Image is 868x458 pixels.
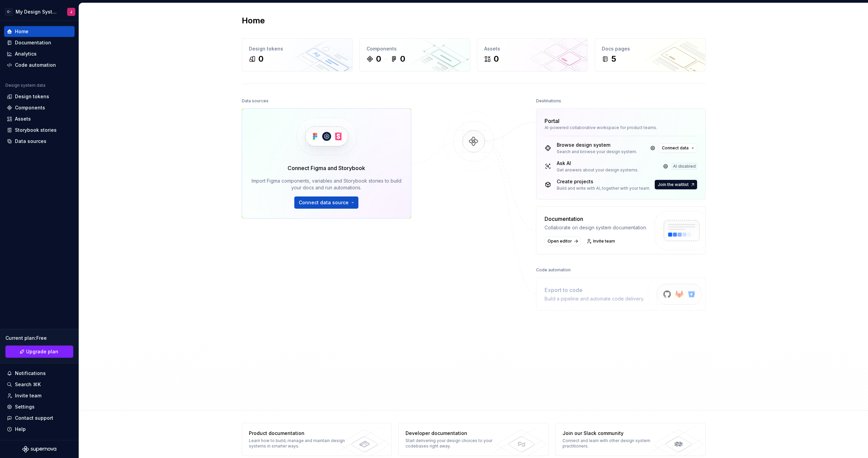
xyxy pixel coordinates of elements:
a: Product documentationLearn how to build, manage and maintain design systems in smarter ways. [242,423,392,456]
a: Code automation [4,60,75,70]
div: Notifications [15,370,46,377]
h2: Home [242,15,265,26]
span: Connect data source [299,199,349,206]
div: Ask AI [557,160,638,167]
div: Search ⌘K [15,381,41,388]
div: Storybook stories [15,127,57,133]
div: Browse design system [557,142,637,148]
div: Portal [545,117,559,125]
div: Create projects [557,178,650,185]
a: Assets [4,113,75,124]
a: Docs pages5 [595,38,706,71]
a: Components [4,102,75,113]
a: Assets0 [477,38,588,71]
div: Connect Figma and Storybook [288,164,365,172]
div: Components [367,45,463,52]
div: Join our Slack community [563,430,661,437]
button: Help [4,424,75,435]
span: Upgrade plan [26,348,58,355]
button: Connect data [659,143,697,153]
div: Components [15,104,45,111]
div: Assets [15,116,31,122]
div: Build and write with AI, together with your team. [557,186,650,191]
a: Design tokens0 [242,38,353,71]
div: Search and browse your design system. [557,149,637,154]
a: Data sources [4,136,75,147]
button: C-My Design SystemJ [1,4,77,19]
div: Get answers about your design systems. [557,167,638,173]
button: Notifications [4,368,75,379]
div: Help [15,426,26,433]
div: Data sources [242,96,269,106]
div: Developer documentation [406,430,504,437]
div: My Design System [16,8,59,15]
a: Open editor [545,236,580,246]
a: Home [4,26,75,37]
div: 0 [258,54,263,64]
span: Invite team [593,238,615,244]
div: Design tokens [249,45,346,52]
div: AI-powered collaborative workspace for product teams. [545,125,697,130]
span: Connect data [662,145,689,151]
div: 5 [611,54,616,64]
div: Destinations [536,96,561,106]
div: Build a pipeline and automate code delivery. [545,295,644,302]
div: Analytics [15,50,37,57]
div: Design tokens [15,93,49,100]
button: Contact support [4,413,75,423]
a: Developer documentationStart delivering your design choices to your codebases right away. [398,423,549,456]
div: Connect and learn with other design system practitioners. [563,438,661,449]
div: Docs pages [602,45,698,52]
div: Design system data [5,83,45,88]
div: Documentation [545,215,647,223]
div: Contact support [15,415,53,421]
span: Open editor [548,238,572,244]
div: Settings [15,403,35,410]
div: Current plan : Free [5,335,73,341]
div: Collaborate on design system documentation. [545,224,647,231]
a: Components00 [359,38,470,71]
a: Settings [4,401,75,412]
a: Invite team [585,236,618,246]
div: AI disabled [672,163,697,170]
a: Design tokens [4,91,75,102]
div: Export to code [545,286,644,294]
div: Home [15,28,28,35]
span: Join the waitlist [658,182,689,187]
button: Join the waitlist [655,180,697,189]
div: Data sources [15,138,46,145]
div: Assets [484,45,581,52]
div: 0 [376,54,381,64]
div: Learn how to build, manage and maintain design systems in smarter ways. [249,438,348,449]
div: Code automation [15,62,56,68]
button: Upgrade plan [5,346,73,358]
a: Storybook stories [4,125,75,136]
div: Documentation [15,39,51,46]
div: C- [5,8,13,16]
div: Product documentation [249,430,348,437]
div: J [70,9,72,15]
div: Code automation [536,265,571,275]
a: Join our Slack communityConnect and learn with other design system practitioners. [555,423,706,456]
svg: Supernova Logo [22,446,56,453]
div: Import Figma components, variables and Storybook stories to build your docs and run automations. [252,178,401,191]
div: 0 [494,54,499,64]
a: Analytics [4,48,75,59]
button: Search ⌘K [4,379,75,390]
div: 0 [400,54,405,64]
div: Invite team [15,392,41,399]
a: Invite team [4,390,75,401]
a: Documentation [4,37,75,48]
button: Connect data source [294,196,358,209]
div: Start delivering your design choices to your codebases right away. [406,438,504,449]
